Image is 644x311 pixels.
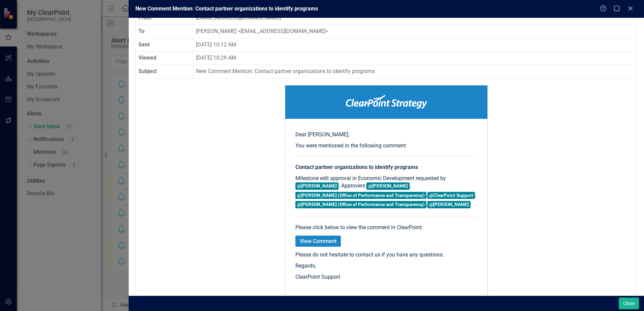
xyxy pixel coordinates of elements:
[193,38,637,51] td: [DATE] 10:12 AM
[295,201,426,208] label: @[PERSON_NAME] (Office of Performance and Transparency)
[366,182,410,189] label: @[PERSON_NAME]
[295,251,477,259] p: Please do not hesitate to contact us if you have any questions.
[346,95,427,109] img: ClearPoint Strategy
[295,142,477,150] p: You were mentioned in the following comment:
[619,298,639,309] button: Close
[136,65,193,78] th: Subject
[193,11,637,25] td: [EMAIL_ADDRESS][DOMAIN_NAME]
[295,262,477,270] p: Regards,
[136,38,193,51] th: Sent
[295,236,341,247] a: View Comment
[295,192,426,199] label: @[PERSON_NAME] (Office of Performance and Transparency)
[193,25,637,38] td: [PERSON_NAME] [EMAIL_ADDRESS][DOMAIN_NAME]
[427,201,471,208] label: @[PERSON_NAME]
[427,192,475,199] label: @ClearPoint Support
[136,25,193,38] th: To
[136,11,193,25] th: From
[135,5,318,12] span: New Comment Mention: Contact partner organizations to identify programs
[193,65,637,78] td: New Comment Mention: Contact partner organizations to identify programs
[295,164,418,170] strong: Contact partner organizations to identify programs
[295,182,339,189] label: @[PERSON_NAME]
[325,28,328,34] span: >
[193,51,637,65] td: [DATE] 10:29 AM
[295,273,477,281] p: ClearPoint Support
[295,175,477,210] p: Milestone edit approval in Economic Development requested by . Approvers: , , , ,
[238,28,240,34] span: <
[295,224,477,232] p: Please click below to view the comment in ClearPoint:
[295,131,477,139] p: Dear [PERSON_NAME],
[136,51,193,65] th: Viewed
